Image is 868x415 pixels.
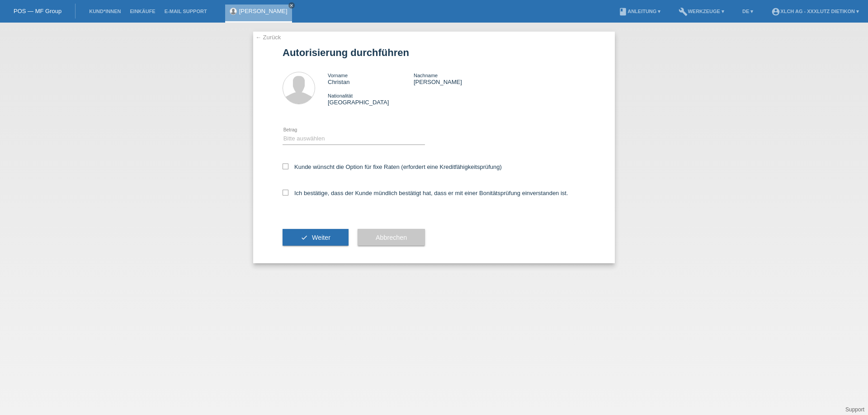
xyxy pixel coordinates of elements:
[618,7,627,16] i: book
[414,73,438,78] span: Nachname
[771,7,780,16] i: account_circle
[328,93,353,98] span: Nationalität
[85,9,125,14] a: Kund*innen
[301,234,308,241] i: check
[312,234,330,241] span: Weiter
[376,234,407,241] span: Abbrechen
[283,229,349,246] button: check Weiter
[328,92,414,106] div: [GEOGRAPHIC_DATA]
[414,72,500,85] div: [PERSON_NAME]
[14,8,61,14] a: POS — MF Group
[767,9,863,14] a: account_circleXLCH AG - XXXLutz Dietikon ▾
[288,2,295,9] a: close
[674,9,729,14] a: buildWerkzeuge ▾
[283,163,502,170] label: Kunde wünscht die Option für fixe Raten (erfordert eine Kreditfähigkeitsprüfung)
[160,9,212,14] a: E-Mail Support
[614,9,665,14] a: bookAnleitung ▾
[239,8,288,14] a: [PERSON_NAME]
[328,72,414,85] div: Christan
[255,34,281,41] a: ← Zurück
[358,229,425,246] button: Abbrechen
[679,7,688,16] i: build
[738,9,758,14] a: DE ▾
[328,73,348,78] span: Vorname
[125,9,160,14] a: Einkäufe
[845,406,864,413] a: Support
[283,47,585,58] h1: Autorisierung durchführen
[289,3,294,8] i: close
[283,190,568,196] label: Ich bestätige, dass der Kunde mündlich bestätigt hat, dass er mit einer Bonitätsprüfung einversta...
